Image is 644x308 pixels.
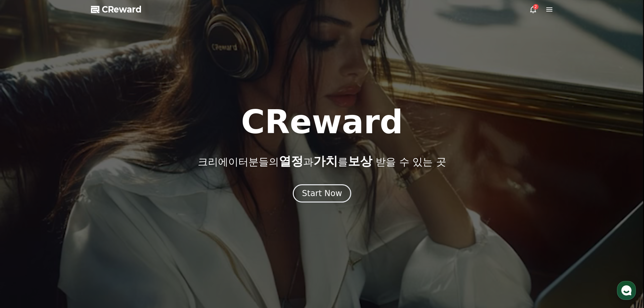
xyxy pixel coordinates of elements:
[293,191,351,197] a: Start Now
[62,225,70,230] span: 대화
[21,224,25,230] span: 홈
[348,154,372,168] span: 보상
[91,4,142,15] a: CReward
[104,224,113,230] span: 설정
[45,214,87,231] a: 대화
[241,106,403,138] h1: CReward
[87,214,130,231] a: 설정
[2,214,45,231] a: 홈
[279,154,303,168] span: 열정
[529,5,537,14] a: 2
[293,184,351,203] button: Start Now
[302,188,342,199] div: Start Now
[533,4,539,9] div: 2
[313,154,338,168] span: 가치
[198,155,446,168] p: 크리에이터분들의 과 를 받을 수 있는 곳
[102,4,142,15] span: CReward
